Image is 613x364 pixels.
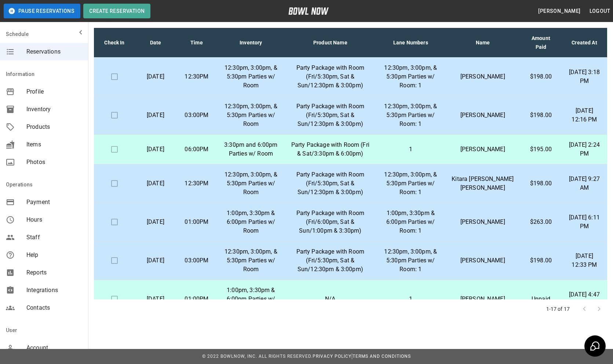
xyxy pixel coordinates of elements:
[353,354,411,359] a: Terms and Conditions
[202,354,313,359] span: © 2022 BowlNow, Inc. All Rights Reserved.
[382,247,439,274] p: 12:30pm, 3:00pm, & 5:30pm Parties w/ Room: 1
[176,28,217,58] th: Time
[451,111,514,120] p: [PERSON_NAME]
[526,218,556,226] p: $263.00
[382,63,439,90] p: 12:30pm, 3:00pm, & 5:30pm Parties w/ Room: 1
[382,145,439,154] p: 1
[562,28,607,58] th: Created At
[451,175,514,192] p: Kitara [PERSON_NAME] [PERSON_NAME]
[141,145,170,154] p: [DATE]
[141,111,170,120] p: [DATE]
[535,4,583,18] button: [PERSON_NAME]
[445,28,520,58] th: Name
[568,213,601,231] p: [DATE] 6:11 PM
[291,295,370,303] p: N/A
[313,354,351,359] a: Privacy Policy
[382,295,439,303] p: 1
[26,87,82,96] span: Profile
[223,63,279,90] p: 12:30pm, 3:00pm, & 5:30pm Parties w/ Room
[382,209,439,235] p: 1:00pm, 3:30pm & 6:00pm Parties w/ Room: 1
[135,28,176,58] th: Date
[94,28,135,58] th: Check In
[182,72,211,81] p: 12:30PM
[291,102,370,128] p: Party Package with Room (Fri/5:30pm, Sat & Sun/12:30pm & 3:00pm)
[26,303,82,312] span: Contacts
[526,72,556,81] p: $198.00
[451,256,514,265] p: [PERSON_NAME]
[568,106,601,124] p: [DATE] 12:16 PM
[223,102,279,128] p: 12:30pm, 3:00pm, & 5:30pm Parties w/ Room
[26,286,82,295] span: Integrations
[451,72,514,81] p: [PERSON_NAME]
[182,295,211,303] p: 01:00PM
[382,102,439,128] p: 12:30pm, 3:00pm, & 5:30pm Parties w/ Room: 1
[291,141,370,158] p: Party Package with Room (Fri & Sat/3:30pm & 6:00pm)
[223,209,279,235] p: 1:00pm, 3:30pm & 6:00pm Parties w/ Room
[526,111,556,120] p: $198.00
[141,295,170,303] p: [DATE]
[291,63,370,90] p: Party Package with Room (Fri/5:30pm, Sat & Sun/12:30pm & 3:00pm)
[223,286,279,312] p: 1:00pm, 3:30pm & 6:00pm Parties w/ Room
[26,215,82,224] span: Hours
[141,72,170,81] p: [DATE]
[26,198,82,207] span: Payment
[288,7,329,15] img: logo
[376,28,445,58] th: Lane Numbers
[141,256,170,265] p: [DATE]
[568,252,601,269] p: [DATE] 12:33 PM
[223,247,279,274] p: 12:30pm, 3:00pm, & 5:30pm Parties w/ Room
[83,4,150,18] button: Create Reservation
[217,28,285,58] th: Inventory
[26,268,82,277] span: Reports
[182,111,211,120] p: 03:00PM
[451,218,514,226] p: [PERSON_NAME]
[182,256,211,265] p: 03:00PM
[26,140,82,149] span: Items
[26,105,82,114] span: Inventory
[26,123,82,131] span: Products
[382,170,439,197] p: 12:30pm, 3:00pm, & 5:30pm Parties w/ Room: 1
[568,290,601,308] p: [DATE] 4:47 PM
[451,295,514,303] p: [PERSON_NAME]
[223,170,279,197] p: 12:30pm, 3:00pm, & 5:30pm Parties w/ Room
[568,68,601,85] p: [DATE] 3:18 PM
[587,4,613,18] button: Logout
[451,145,514,154] p: [PERSON_NAME]
[526,295,556,303] p: Unpaid
[26,158,82,167] span: Photos
[26,47,82,56] span: Reservations
[182,218,211,226] p: 01:00PM
[182,179,211,188] p: 12:30PM
[291,209,370,235] p: Party Package with Room (Fri/6:00pm, Sat & Sun/1:00pm & 3:30pm)
[141,218,170,226] p: [DATE]
[291,247,370,274] p: Party Package with Room (Fri/5:30pm, Sat & Sun/12:30pm & 3:00pm)
[526,145,556,154] p: $195.00
[4,4,80,18] button: Pause Reservations
[526,179,556,188] p: $198.00
[182,145,211,154] p: 06:00PM
[223,141,279,158] p: 3:30pm and 6:00pm Parties w/ Room
[26,343,82,352] span: Account
[568,175,601,192] p: [DATE] 9:27 AM
[291,170,370,197] p: Party Package with Room (Fri/5:30pm, Sat & Sun/12:30pm & 3:00pm)
[520,28,562,58] th: Amount Paid
[285,28,376,58] th: Product Name
[526,256,556,265] p: $198.00
[26,233,82,242] span: Staff
[568,141,601,158] p: [DATE] 2:24 PM
[141,179,170,188] p: [DATE]
[546,305,570,313] p: 1-17 of 17
[26,251,82,259] span: Help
